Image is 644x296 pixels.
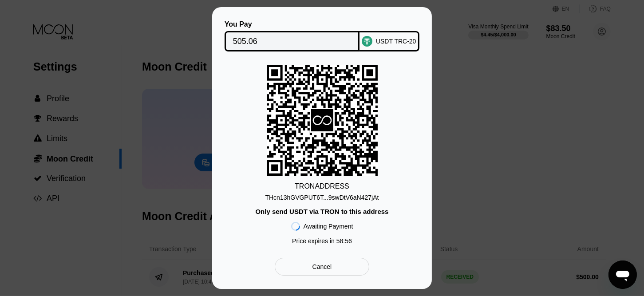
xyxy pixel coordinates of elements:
div: USDT TRC-20 [376,38,416,45]
span: 58 : 56 [336,237,352,245]
div: TRON ADDRESS [295,182,349,190]
iframe: Mesajlaşma penceresini başlatma düğmesi [608,260,637,289]
div: Price expires in [292,237,352,245]
div: You PayUSDT TRC-20 [225,20,419,51]
div: Cancel [275,258,369,276]
div: Awaiting Payment [304,223,353,230]
div: THcn13hGVGPUT6T...9swDtV6aN427jAt [265,190,379,201]
div: Only send USDT via TRON to this address [255,208,388,215]
div: THcn13hGVGPUT6T...9swDtV6aN427jAt [265,194,379,201]
div: Cancel [312,263,332,271]
div: You Pay [225,20,360,28]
